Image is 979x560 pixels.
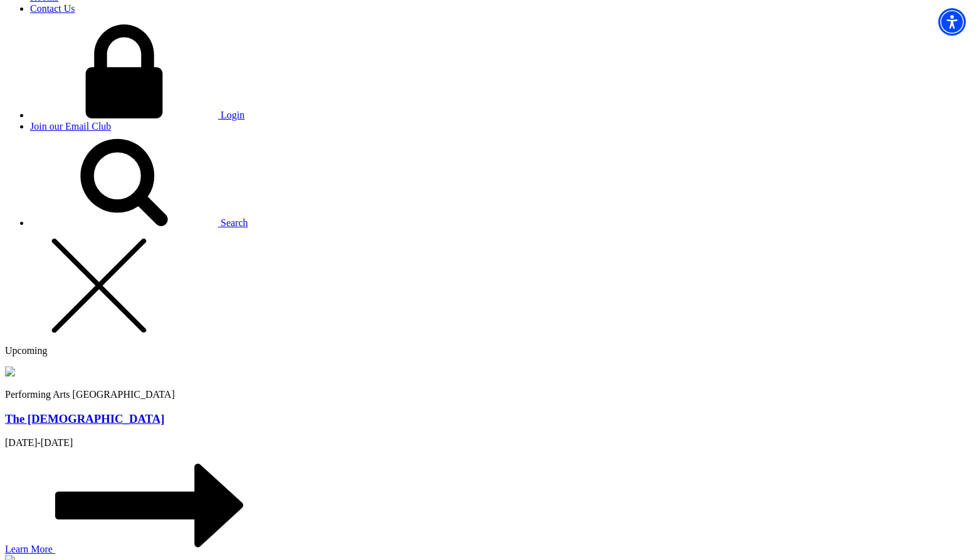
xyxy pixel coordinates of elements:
a: The [DEMOGRAPHIC_DATA] [5,412,164,425]
div: Accessibility Menu [938,8,966,36]
p: [DATE]-[DATE] [5,437,974,449]
p: Performing Arts [GEOGRAPHIC_DATA] [5,389,974,400]
a: Search [30,217,248,228]
p: Upcoming [5,345,974,356]
a: Join our Email Club [30,121,111,132]
a: Learn More [5,544,243,554]
img: bom-meganav-279x150.jpg [5,366,15,376]
span: Login [221,110,244,120]
a: Contact Us [30,3,75,14]
span: Learn More [5,544,53,554]
span: Search [221,217,248,228]
a: Login [30,110,244,120]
